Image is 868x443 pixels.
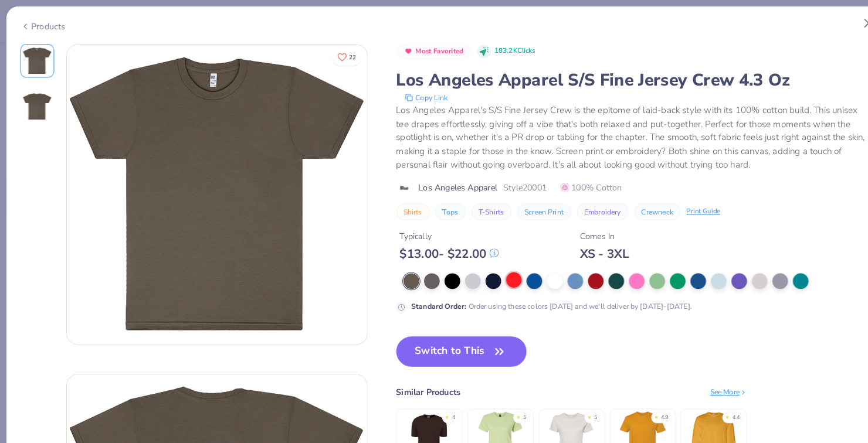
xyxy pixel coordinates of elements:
[618,198,663,214] button: Crewneck
[562,198,612,214] button: Embroidery
[408,176,484,189] span: Los Angeles Apparel
[481,45,521,55] span: 183.2K Clicks
[433,403,438,407] div: ★
[713,403,720,411] div: 4.4
[565,240,612,254] div: XS - 3XL
[391,89,440,101] button: copy to clipboard
[389,240,486,254] div: $ 13.00 - $ 22.00
[401,294,455,303] strong: Standard Order :
[386,67,849,89] div: Los Angeles Apparel S/S Fine Jersey Crew 4.3 Oz
[401,293,674,304] div: Order using these colors [DATE] and we'll deliver by [DATE]-[DATE].
[405,47,452,53] span: Most Favorited
[579,403,582,411] div: 5
[545,176,606,189] span: 100% Cotton
[65,43,357,335] img: Front
[503,403,507,407] div: ★
[440,403,443,411] div: 4
[386,101,849,167] div: Los Angeles Apparel's S/S Fine Jersey Crew is the epitome of laid-back style with its 100% cotton...
[572,403,577,407] div: ★
[835,12,857,34] button: Close
[565,224,612,236] div: Comes In
[706,403,711,407] div: ★
[504,198,556,214] button: Screen Print
[386,328,513,357] button: Switch to This
[386,178,402,188] img: brand logo
[323,47,352,64] button: Like
[490,176,533,189] span: Style 20001
[644,403,651,411] div: 4.9
[20,20,64,32] div: Products
[387,43,458,58] button: Badge Button
[22,90,50,118] img: Back
[691,376,727,387] div: See More
[389,224,486,236] div: Typically
[669,201,701,211] div: Print Guide
[393,45,402,54] img: Most Favorited sort
[386,376,449,388] div: Similar Products
[637,403,642,407] div: ★
[510,403,513,411] div: 5
[386,198,418,214] button: Shirts
[340,53,347,59] span: 22
[424,198,453,214] button: Tops
[459,198,498,214] button: T-Shirts
[22,45,50,73] img: Front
